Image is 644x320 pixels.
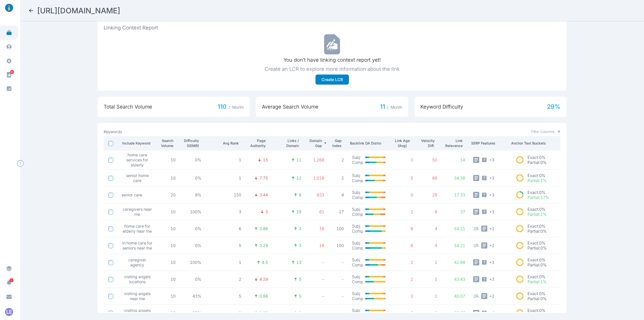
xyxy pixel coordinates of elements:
p: 10 [161,209,176,214]
span: home care for elderly near me [122,224,153,234]
p: 1 [421,260,437,265]
p: 4 [421,226,437,231]
span: + 3 [489,276,494,282]
p: 61 [309,209,324,214]
p: 5 [209,243,241,248]
p: Subj [352,240,363,245]
p: Partial : 0% [528,245,547,251]
span: Linking Context Report [104,24,560,31]
p: 3.44 [259,192,268,197]
p: 100 [332,226,344,231]
span: + 3 [489,259,494,265]
p: 1,018 [309,175,324,181]
p: - [332,277,344,282]
p: Keywords [104,129,122,134]
p: Exact : 0% [528,257,547,262]
p: 16 [309,226,324,231]
span: + 2 [489,226,494,231]
p: 1.33 [259,310,268,315]
p: 4.5 [262,260,268,265]
p: 3.86 [259,226,268,231]
span: Filter Columns [531,129,554,134]
p: Link Relevance [443,138,463,148]
p: Comp [352,279,363,284]
p: 833 [309,192,324,197]
p: 5 [209,294,241,299]
p: - [332,310,344,315]
p: 0% [184,157,201,162]
p: 6 [209,226,241,231]
p: 6 [396,310,413,315]
p: 5 [396,175,413,181]
p: 0% [184,226,201,231]
p: 43% [184,294,201,299]
p: Partial : 1% [528,178,547,183]
button: Create LCR [315,75,349,85]
p: 4 [421,243,437,248]
p: Page Authority [247,138,265,148]
span: senior home care [122,173,153,183]
p: 3 [265,209,268,214]
p: Subj [352,224,363,229]
p: Partial : 1% [528,279,547,284]
p: 100% [184,209,201,214]
p: 150 [209,192,241,197]
p: 1 [209,157,241,162]
p: 6 [421,209,437,214]
p: Comp [352,245,363,251]
span: home care services for elderly [122,152,153,167]
p: Link Age (Avg) [394,138,411,148]
p: Partial : 0% [528,160,547,165]
p: Exact : 0% [528,308,547,313]
p: 19 [296,209,301,214]
p: 10 [161,277,176,282]
p: 3 [299,226,301,231]
p: 10 [161,157,176,162]
p: Exact : 0% [528,190,549,195]
p: Exact : 0% [528,224,547,229]
p: Comp [352,296,363,301]
p: Partial : 0% [528,229,547,234]
p: - [332,260,344,265]
p: 4.29 [259,277,268,282]
span: + 3 [489,175,494,181]
p: Avg Rank [207,141,239,146]
p: 0% [184,277,201,282]
p: 1,268 [309,157,324,162]
p: 11 [296,157,301,162]
p: Partial : 17% [528,195,549,200]
p: - [309,277,324,282]
span: senior care [122,192,142,197]
p: 50 [421,157,437,162]
p: 13 [296,260,301,265]
span: + 4 [489,310,494,315]
p: 6 [396,226,413,231]
p: Comp [352,160,363,165]
p: - [309,260,324,265]
p: 0 [421,310,437,315]
p: 3.29 [259,243,268,248]
p: 1 [209,175,241,181]
p: 29 [421,192,437,197]
p: - [309,310,324,315]
p: 5 [299,277,301,282]
p: Exact : 0% [528,155,547,160]
p: Comp [352,178,363,183]
span: 29 % [547,103,560,111]
p: 10 [161,226,176,231]
p: Comp [352,229,363,234]
p: Comp [352,195,363,200]
span: visiting angels near me [122,291,153,301]
p: Backlink DA Distro [350,141,390,146]
p: 5 [299,294,301,299]
span: Month [232,105,244,110]
p: 37 [445,209,465,214]
span: Keyword Difficulty [420,103,463,110]
p: Exact : 0% [528,207,547,212]
p: 54.21 [445,243,465,248]
p: Include Keyword [119,141,150,146]
p: 17.33 [445,192,465,197]
span: caregivers near me [122,207,153,217]
span: visiting angels home care [122,308,153,318]
p: Difficulty (SEMR) [182,138,199,148]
